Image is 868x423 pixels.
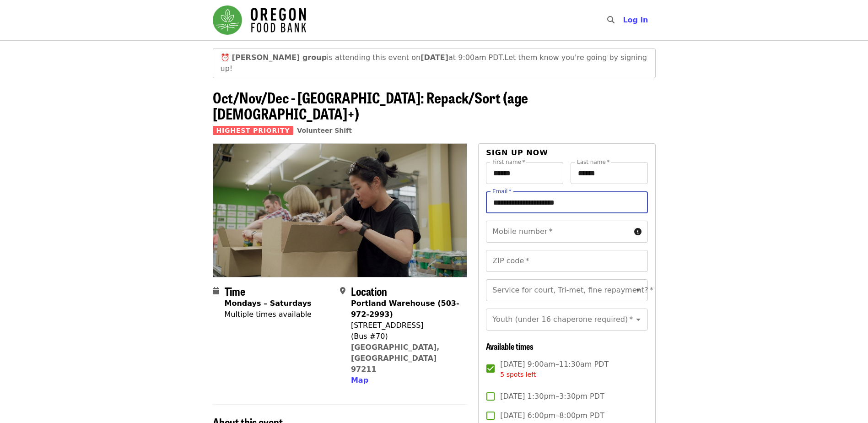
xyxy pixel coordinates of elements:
[232,53,327,62] strong: [PERSON_NAME] group
[620,9,627,31] input: Search
[500,359,609,380] span: [DATE] 9:00am–11:30am PDT
[351,331,460,342] div: (Bus #70)
[500,391,604,402] span: [DATE] 1:30pm–3:30pm PDT
[351,283,387,299] span: Location
[632,313,645,326] button: Open
[634,228,642,236] i: circle-info icon
[492,159,525,165] label: First name
[486,191,647,213] input: Email
[421,53,448,62] strong: [DATE]
[225,309,312,320] div: Multiple times available
[615,11,655,29] button: Log in
[225,299,312,308] strong: Mondays – Saturdays
[632,284,645,297] button: Open
[225,283,245,299] span: Time
[500,410,604,421] span: [DATE] 6:00pm–8:00pm PDT
[486,162,563,184] input: First name
[486,340,534,352] span: Available times
[486,148,548,157] span: Sign up now
[351,343,440,374] a: [GEOGRAPHIC_DATA], [GEOGRAPHIC_DATA] 97211
[607,16,615,24] i: search icon
[213,126,294,135] span: Highest Priority
[486,221,630,243] input: Mobile number
[213,5,306,35] img: Oregon Food Bank - Home
[213,87,528,124] span: Oct/Nov/Dec - [GEOGRAPHIC_DATA]: Repack/Sort (age [DEMOGRAPHIC_DATA]+)
[623,16,648,24] span: Log in
[486,250,647,272] input: ZIP code
[340,287,345,295] i: map-marker-alt icon
[351,299,459,319] strong: Portland Warehouse (503-972-2993)
[500,371,536,378] span: 5 spots left
[213,287,219,295] i: calendar icon
[577,159,609,165] label: Last name
[213,144,467,277] img: Oct/Nov/Dec - Portland: Repack/Sort (age 8+) organized by Oregon Food Bank
[571,162,648,184] input: Last name
[492,189,512,194] label: Email
[221,53,230,62] span: clock emoji
[351,376,368,385] span: Map
[297,127,352,134] a: Volunteer Shift
[351,375,368,386] button: Map
[351,320,460,331] div: [STREET_ADDRESS]
[232,53,505,62] span: is attending this event on at 9:00am PDT.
